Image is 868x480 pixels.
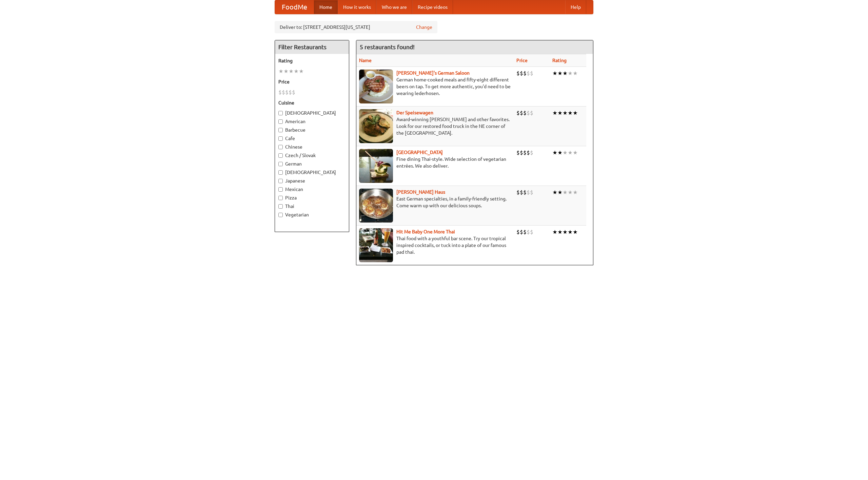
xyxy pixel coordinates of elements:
h4: Filter Restaurants [275,40,349,54]
img: babythai.jpg [359,228,393,262]
li: ★ [299,68,304,75]
li: ★ [573,149,578,156]
li: ★ [552,189,557,196]
li: ★ [563,70,568,77]
label: German [278,160,346,167]
li: ★ [557,228,563,236]
li: ★ [563,149,568,156]
label: Barbecue [278,127,346,133]
li: ★ [563,228,568,236]
input: American [278,119,283,124]
li: $ [282,89,285,96]
li: ★ [552,70,557,77]
p: German home-cooked meals and fifty-eight different beers on tap. To get more authentic, you'd nee... [359,76,511,97]
li: $ [523,109,527,117]
li: $ [292,89,295,96]
label: [DEMOGRAPHIC_DATA] [278,169,346,176]
label: Mexican [278,186,346,193]
input: [DEMOGRAPHIC_DATA] [278,111,283,115]
li: $ [523,70,527,77]
img: kohlhaus.jpg [359,189,393,223]
label: Vegetarian [278,211,346,218]
input: Chinese [278,145,283,149]
a: [GEOGRAPHIC_DATA] [396,150,443,155]
a: Rating [552,58,567,63]
a: How it works [338,0,376,14]
li: ★ [563,189,568,196]
li: ★ [552,228,557,236]
li: ★ [557,189,563,196]
label: American [278,118,346,125]
label: Chinese [278,143,346,150]
li: ★ [568,70,573,77]
a: Help [565,0,586,14]
a: Recipe videos [412,0,453,14]
li: ★ [568,228,573,236]
li: $ [530,149,533,156]
a: [PERSON_NAME] Haus [396,189,445,195]
a: Who we are [376,0,412,14]
li: $ [285,89,289,96]
h5: Price [278,78,346,85]
li: ★ [573,70,578,77]
li: $ [520,70,523,77]
li: $ [520,109,523,117]
li: $ [527,109,530,117]
h5: Cuisine [278,99,346,106]
img: satay.jpg [359,149,393,183]
input: Barbecue [278,128,283,132]
input: [DEMOGRAPHIC_DATA] [278,170,283,175]
li: $ [530,70,533,77]
li: ★ [573,189,578,196]
li: $ [523,228,527,236]
label: Thai [278,203,346,210]
li: $ [530,228,533,236]
a: Change [416,24,432,31]
li: $ [516,228,520,236]
li: $ [523,149,527,156]
li: ★ [568,109,573,117]
li: ★ [294,68,299,75]
li: ★ [552,109,557,117]
a: Der Speisewagen [396,110,433,115]
a: Name [359,58,372,63]
li: ★ [563,109,568,117]
a: Hit Me Baby One More Thai [396,229,455,234]
li: $ [520,149,523,156]
li: $ [289,89,292,96]
label: Japanese [278,177,346,184]
h5: Rating [278,57,346,64]
input: Cafe [278,136,283,141]
input: Vegetarian [278,213,283,217]
li: $ [527,228,530,236]
label: Pizza [278,194,346,201]
p: Thai food with a youthful bar scene. Try our tropical inspired cocktails, or tuck into a plate of... [359,235,511,255]
img: speisewagen.jpg [359,109,393,143]
li: ★ [289,68,294,75]
ng-pluralize: 5 restaurants found! [360,44,415,50]
li: $ [516,70,520,77]
p: East German specialties, in a family-friendly setting. Come warm up with our delicious soups. [359,195,511,209]
a: FoodMe [275,0,314,14]
li: $ [516,189,520,196]
li: ★ [568,189,573,196]
li: $ [516,109,520,117]
li: $ [523,189,527,196]
li: ★ [573,228,578,236]
p: Fine dining Thai-style. Wide selection of vegetarian entrées. We also deliver. [359,156,511,169]
input: Czech / Slovak [278,153,283,158]
li: $ [527,189,530,196]
input: Pizza [278,196,283,200]
li: $ [527,149,530,156]
input: Thai [278,204,283,209]
li: ★ [557,70,563,77]
li: ★ [568,149,573,156]
li: $ [527,70,530,77]
input: German [278,162,283,166]
a: [PERSON_NAME]'s German Saloon [396,70,470,76]
li: ★ [283,68,289,75]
